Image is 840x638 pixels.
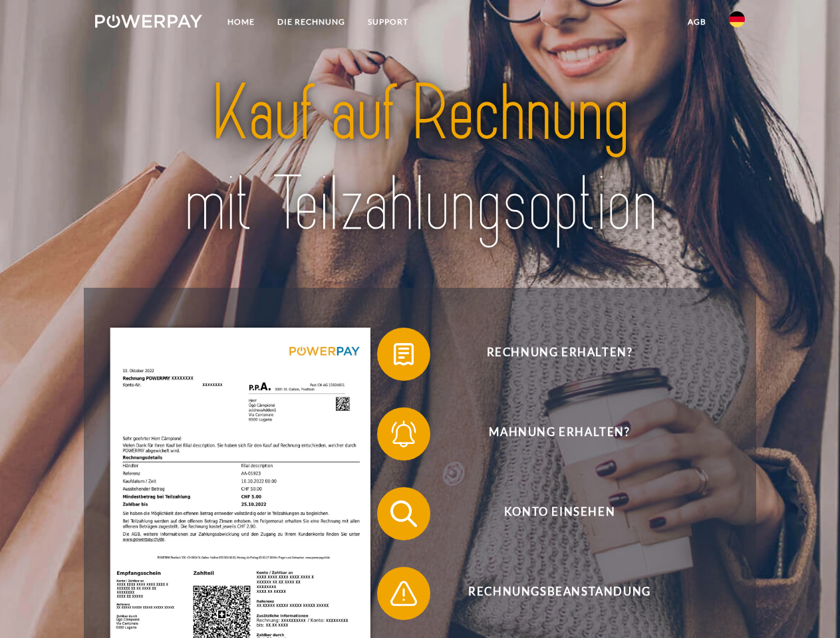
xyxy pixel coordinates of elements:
a: Home [216,10,266,34]
span: Konto einsehen [396,487,722,540]
span: Mahnung erhalten? [396,407,722,461]
span: Rechnung erhalten? [396,328,722,381]
button: Rechnungsbeanstandung [377,567,723,620]
button: Konto einsehen [377,487,723,540]
img: qb_search.svg [387,497,420,530]
img: de [729,11,745,27]
img: qb_warning.svg [387,577,420,610]
span: Rechnungsbeanstandung [396,567,722,620]
button: Rechnung erhalten? [377,328,723,381]
button: Mahnung erhalten? [377,407,723,461]
img: qb_bill.svg [387,338,420,371]
img: logo-powerpay-white.svg [95,15,202,28]
img: title-powerpay_de.svg [127,64,713,255]
a: SUPPORT [356,10,420,34]
a: agb [676,10,718,34]
img: qb_bell.svg [387,417,420,451]
a: DIE RECHNUNG [266,10,356,34]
